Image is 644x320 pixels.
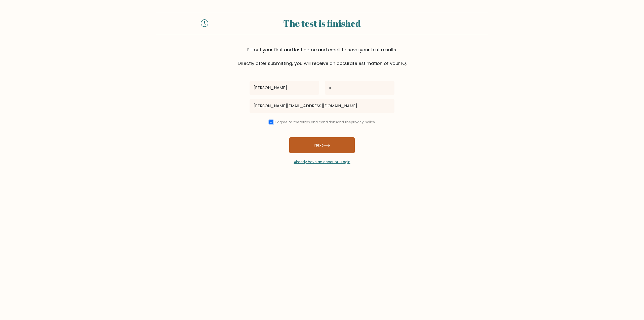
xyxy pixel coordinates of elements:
a: privacy policy [351,120,375,125]
button: Next [289,137,355,153]
input: Email [250,99,394,113]
div: Fill out your first and last name and email to save your test results. Directly after submitting,... [156,46,488,67]
label: I agree to the and the [275,120,375,125]
div: The test is finished [214,16,430,30]
a: Already have an account? Login [294,159,350,164]
a: terms and conditions [299,120,337,125]
input: Last name [325,81,394,95]
input: First name [250,81,319,95]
